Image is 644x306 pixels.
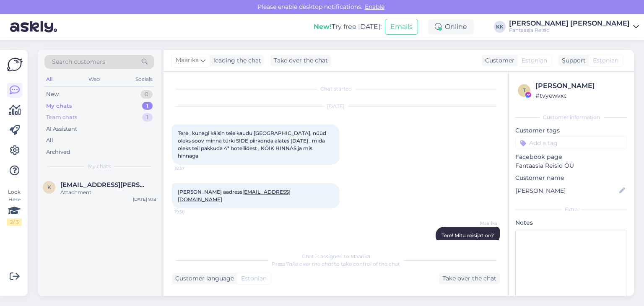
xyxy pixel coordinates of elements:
[178,130,327,159] span: Tere , kunagi käisin teie kaudu [GEOGRAPHIC_DATA], nüüd oleks soov minna türki SIDE piirkonda ala...
[46,90,59,99] div: New
[516,186,618,195] input: Add name
[286,261,334,267] i: 'Take over the chat'
[140,90,153,99] div: 0
[46,125,77,133] div: AI Assistant
[270,55,331,66] div: Take over the chat
[47,184,51,190] span: k
[46,136,53,145] div: All
[7,57,23,73] img: Askly Logo
[439,273,500,284] div: Take over the chat
[52,57,105,66] span: Search customers
[515,161,627,170] p: Fantaasia Reisid OÜ
[509,27,630,34] div: Fantaasia Reisid
[210,56,261,65] div: leading the chat
[272,261,400,267] span: Press to take control of the chat
[87,74,101,85] div: Web
[44,74,54,85] div: All
[593,56,618,65] span: Estonian
[142,102,153,110] div: 1
[88,163,111,170] span: My chats
[509,20,630,27] div: [PERSON_NAME] [PERSON_NAME]
[515,126,627,135] p: Customer tags
[174,165,206,171] span: 19:37
[515,137,627,149] input: Add a tag
[482,56,514,65] div: Customer
[174,209,206,215] span: 19:38
[494,21,506,33] div: KK
[178,189,291,202] span: [PERSON_NAME] aadress
[7,188,22,226] div: Look Here
[362,3,387,10] span: Enable
[523,87,526,93] span: t
[172,85,500,93] div: Chat started
[535,91,625,100] div: # tvyewvxc
[522,56,547,65] span: Estonian
[142,113,153,122] div: 1
[46,148,70,156] div: Archived
[60,189,156,196] div: Attachment
[60,181,148,189] span: kaie.kirk@outlook.com
[314,23,332,31] b: New!
[515,153,627,161] p: Facebook page
[314,22,382,32] div: Try free [DATE]:
[515,174,627,182] p: Customer name
[535,81,625,91] div: [PERSON_NAME]
[46,102,72,110] div: My chats
[7,218,22,226] div: 2 / 3
[466,220,497,226] span: Maarika
[172,274,234,283] div: Customer language
[428,19,474,34] div: Online
[515,206,627,213] div: Extra
[46,113,77,122] div: Team chats
[241,274,267,283] span: Estonian
[134,74,154,85] div: Socials
[302,253,370,259] span: Chat is assigned to Maarika
[558,56,586,65] div: Support
[509,20,639,34] a: [PERSON_NAME] [PERSON_NAME]Fantaasia Reisid
[515,114,627,121] div: Customer information
[172,103,500,110] div: [DATE]
[176,56,199,65] span: Maarika
[133,196,156,202] div: [DATE] 9:18
[385,19,418,35] button: Emails
[515,218,627,227] p: Notes
[441,232,494,239] span: Tere! Mitu reisijat on?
